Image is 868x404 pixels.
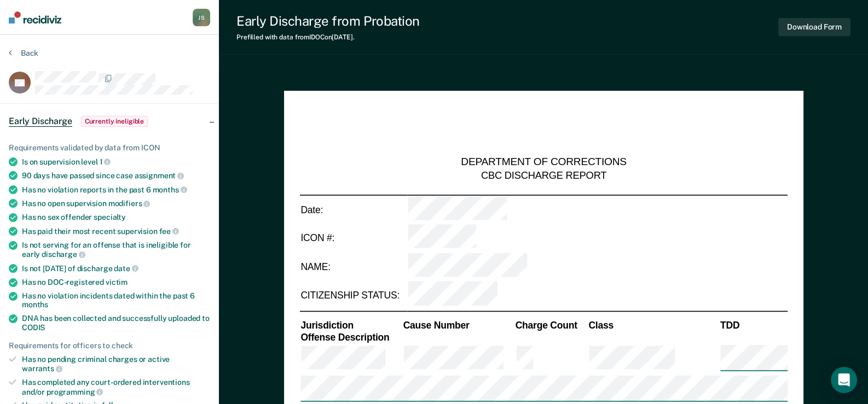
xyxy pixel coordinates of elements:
[402,319,514,331] th: Cause Number
[461,155,627,169] div: DEPARTMENT OF CORRECTIONS
[299,195,407,224] td: Date:
[114,264,138,273] span: date
[299,252,407,280] td: NAME:
[587,319,719,331] th: Class
[22,241,210,259] div: Is not serving for an offense that is ineligible for early
[22,171,210,180] div: 90 days have passed since case
[22,278,210,287] div: Has no DOC-registered
[22,314,210,332] div: DNA has been collected and successfully uploaded to
[778,18,850,36] button: Download Form
[236,33,420,41] div: Prefilled with data from IDOC on [DATE] .
[135,171,184,180] span: assignment
[831,367,857,393] div: Open Intercom Messenger
[22,355,210,373] div: Has no pending criminal charges or active
[22,264,210,273] div: Is not [DATE] of discharge
[159,227,179,236] span: fee
[94,213,126,221] span: specialty
[22,198,210,208] div: Has no open supervision
[299,319,402,331] th: Jurisdiction
[719,319,788,331] th: TDD
[22,226,210,236] div: Has paid their most recent supervision
[42,250,85,259] span: discharge
[22,185,210,195] div: Has no violation reports in the past 6
[9,116,72,127] span: Early Discharge
[299,331,402,344] th: Offense Description
[22,213,210,222] div: Has no sex offender
[106,278,128,286] span: victim
[9,143,210,153] div: Requirements validated by data from ICON
[193,9,210,26] button: JS
[514,319,588,331] th: Charge Count
[481,169,606,182] div: CBC DISCHARGE REPORT
[22,323,45,332] span: CODIS
[9,48,38,58] button: Back
[153,185,187,194] span: months
[9,341,210,350] div: Requirements for officers to check
[22,157,210,167] div: Is on supervision level
[22,364,62,373] span: warrants
[108,199,151,208] span: modifiers
[81,116,148,127] span: Currently ineligible
[47,388,103,396] span: programming
[9,11,61,24] img: Recidiviz
[100,157,111,166] span: 1
[193,9,210,26] div: J S
[236,13,420,29] div: Early Discharge from Probation
[22,300,48,309] span: months
[22,378,210,396] div: Has completed any court-ordered interventions and/or
[299,224,407,252] td: ICON #:
[22,291,210,310] div: Has no violation incidents dated within the past 6
[299,280,407,309] td: CITIZENSHIP STATUS:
